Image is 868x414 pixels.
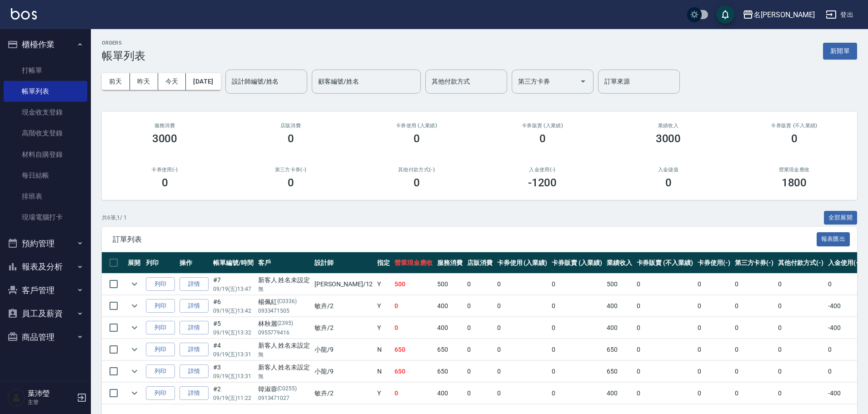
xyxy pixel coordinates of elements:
[258,319,310,329] div: 林秋麗
[4,144,87,165] a: 材料自購登錄
[4,33,87,56] button: 櫃檯作業
[4,102,87,123] a: 現金收支登錄
[826,383,863,404] td: -400
[392,339,435,360] td: 650
[495,252,550,274] th: 卡券使用 (入業績)
[435,252,465,274] th: 服務消費
[146,299,175,313] button: 列印
[375,252,392,274] th: 指定
[634,339,695,360] td: 0
[817,232,850,246] button: 報表匯出
[733,361,776,382] td: 0
[130,73,158,90] button: 昨天
[604,317,634,339] td: 400
[128,364,141,378] button: expand row
[392,383,435,404] td: 0
[312,339,375,360] td: 小龍 /9
[495,317,550,339] td: 0
[4,302,87,325] button: 員工及薪資
[528,176,557,189] h3: -1200
[211,274,256,295] td: #7
[435,295,465,317] td: 400
[364,123,469,129] h2: 卡券使用 (入業績)
[465,317,495,339] td: 0
[239,167,343,173] h2: 第三方卡券(-)
[604,252,634,274] th: 業績收入
[180,364,209,379] a: 詳情
[256,252,313,274] th: 客戶
[495,361,550,382] td: 0
[4,255,87,279] button: 報表及分析
[549,339,604,360] td: 0
[656,132,681,145] h3: 3000
[495,383,550,404] td: 0
[435,274,465,295] td: 500
[414,132,420,145] h3: 0
[576,74,590,89] button: Open
[782,176,807,189] h3: 1800
[258,372,310,380] p: 無
[733,383,776,404] td: 0
[695,339,733,360] td: 0
[742,167,846,173] h2: 營業現金應收
[490,167,594,173] h2: 入金使用(-)
[128,299,141,313] button: expand row
[695,383,733,404] td: 0
[258,275,310,285] div: 新客人 姓名未設定
[392,295,435,317] td: 0
[634,317,695,339] td: 0
[826,252,863,274] th: 入金使用(-)
[495,339,550,360] td: 0
[211,317,256,339] td: #5
[375,317,392,339] td: Y
[435,361,465,382] td: 650
[4,81,87,102] a: 帳單列表
[4,165,87,186] a: 每日結帳
[375,383,392,404] td: Y
[258,350,310,359] p: 無
[776,383,826,404] td: 0
[604,339,634,360] td: 650
[776,317,826,339] td: 0
[435,383,465,404] td: 400
[695,317,733,339] td: 0
[549,361,604,382] td: 0
[716,5,734,24] button: save
[152,132,178,145] h3: 3000
[312,361,375,382] td: 小龍 /9
[465,252,495,274] th: 店販消費
[11,8,37,20] img: Logo
[733,317,776,339] td: 0
[113,235,817,244] span: 訂單列表
[465,274,495,295] td: 0
[258,384,310,394] div: 韓淑蓉
[258,307,310,315] p: 0933471505
[180,321,209,335] a: 詳情
[822,6,857,23] button: 登出
[753,9,815,20] div: 名[PERSON_NAME]
[128,277,141,291] button: expand row
[375,274,392,295] td: Y
[791,132,798,145] h3: 0
[146,364,175,379] button: 列印
[213,350,254,359] p: 09/19 (五) 13:31
[465,383,495,404] td: 0
[826,339,863,360] td: 0
[695,274,733,295] td: 0
[817,234,850,243] a: 報表匯出
[4,186,87,207] a: 排班表
[146,343,175,357] button: 列印
[665,176,672,189] h3: 0
[180,277,209,291] a: 詳情
[277,384,297,394] p: (C0255)
[776,274,826,295] td: 0
[312,317,375,339] td: 敏卉 /2
[162,176,168,189] h3: 0
[312,274,375,295] td: [PERSON_NAME] /12
[180,343,209,357] a: 詳情
[4,325,87,349] button: 商品管理
[375,339,392,360] td: N
[733,252,776,274] th: 第三方卡券(-)
[742,123,846,129] h2: 卡券販賣 (不入業績)
[211,252,256,274] th: 帳單編號/時間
